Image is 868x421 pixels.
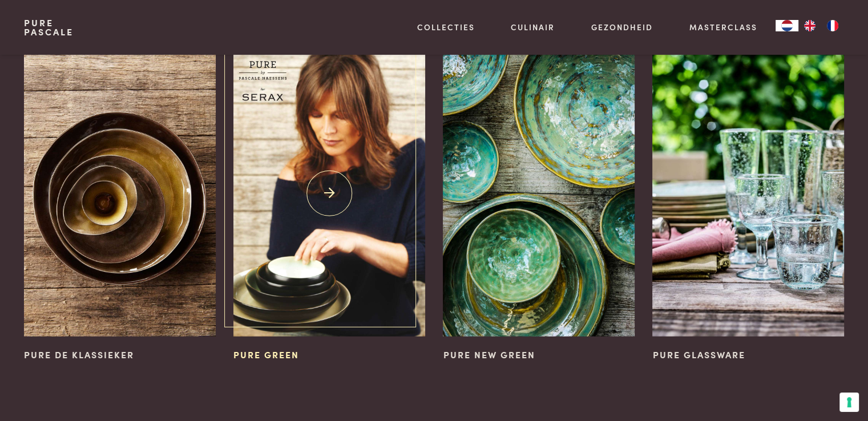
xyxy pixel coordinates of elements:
[591,21,653,33] a: Gezondheid
[652,348,745,361] span: Pure Glassware
[652,50,843,362] a: Pure Glassware Pure Glassware
[689,21,757,33] a: Masterclass
[798,20,844,31] ul: Language list
[443,348,535,361] span: Pure New Green
[24,348,134,361] span: Pure de klassieker
[776,20,798,31] div: Language
[443,50,634,337] img: Pure New Green
[821,20,844,31] a: FR
[776,20,798,31] a: NL
[511,21,555,33] a: Culinair
[652,50,843,337] img: Pure Glassware
[776,20,844,31] aside: Language selected: Nederlands
[417,21,475,33] a: Collecties
[24,50,215,362] a: Pure de klassieker Pure de klassieker
[443,50,634,362] a: Pure New Green Pure New Green
[839,392,859,412] button: Uw voorkeuren voor toestemming voor trackingtechnologieën
[233,50,425,337] img: Pure Green
[24,18,74,37] a: PurePascale
[233,50,425,362] a: Pure Green Pure Green
[24,50,215,337] img: Pure de klassieker
[233,348,299,361] span: Pure Green
[798,20,821,31] a: EN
